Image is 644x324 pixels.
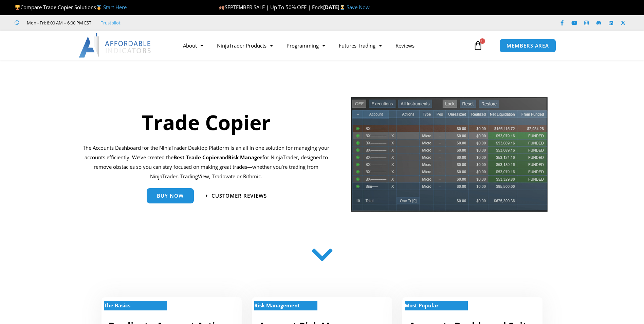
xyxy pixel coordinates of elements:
[147,188,194,203] a: Buy Now
[507,43,549,48] span: MEMBERS AREA
[228,154,262,161] strong: Risk Manager
[176,38,210,53] a: About
[340,5,345,10] img: ⌛
[219,4,323,11] span: SEPTEMBER SALE | Up To 50% OFF | Ends
[211,193,267,198] span: Customer Reviews
[15,4,127,11] span: Compare Trade Copier Solutions
[173,154,219,161] b: Best Trade Copier
[480,38,485,44] span: 0
[15,5,20,10] img: 🏆
[176,38,472,53] nav: Menu
[157,193,184,198] span: Buy Now
[206,193,267,198] a: Customer Reviews
[499,39,556,53] a: MEMBERS AREA
[104,302,130,309] strong: The Basics
[350,96,548,217] img: tradecopier | Affordable Indicators – NinjaTrader
[219,5,224,10] img: 🍂
[332,38,389,53] a: Futures Trading
[96,5,102,10] img: 🥇
[83,143,330,181] p: The Accounts Dashboard for the NinjaTrader Desktop Platform is an all in one solution for managin...
[210,38,280,53] a: NinjaTrader Products
[405,302,439,309] strong: Most Popular
[25,19,91,27] span: Mon - Fri: 8:00 AM – 6:00 PM EST
[83,108,330,137] h1: Trade Copier
[79,33,152,58] img: LogoAI | Affordable Indicators – NinjaTrader
[389,38,421,53] a: Reviews
[103,4,127,11] a: Start Here
[280,38,332,53] a: Programming
[323,4,347,11] strong: [DATE]
[463,36,493,55] a: 0
[347,4,370,11] a: Save Now
[254,302,300,309] strong: Risk Management
[101,19,121,27] a: Trustpilot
